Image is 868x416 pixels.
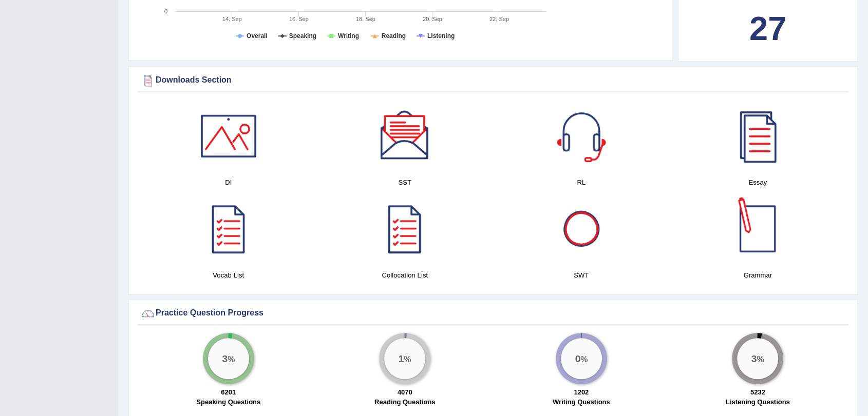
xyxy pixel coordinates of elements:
[427,32,455,39] tspan: Listening
[222,353,228,364] big: 3
[289,16,309,22] tspan: 16. Sep
[356,16,375,22] tspan: 18. Sep
[737,338,778,379] div: %
[384,338,425,379] div: %
[498,177,665,188] h4: RL
[140,73,846,88] div: Downloads Section
[398,388,412,396] strong: 4070
[382,32,406,39] tspan: Reading
[222,16,242,22] tspan: 14. Sep
[145,177,312,188] h4: DI
[399,353,404,364] big: 1
[423,16,442,22] tspan: 20. Sep
[247,32,268,39] tspan: Overall
[561,338,602,379] div: %
[749,10,786,47] b: 27
[751,353,757,364] big: 3
[289,32,316,39] tspan: Speaking
[338,32,359,39] tspan: Writing
[140,306,846,321] div: Practice Question Progress
[196,397,260,407] label: Speaking Questions
[750,388,765,396] strong: 5232
[675,270,841,281] h4: Grammar
[489,16,509,22] tspan: 22. Sep
[726,397,790,407] label: Listening Questions
[145,270,312,281] h4: Vocab List
[374,397,435,407] label: Reading Questions
[574,388,589,396] strong: 1202
[322,177,488,188] h4: SST
[575,353,580,364] big: 0
[498,270,665,281] h4: SWT
[164,8,167,14] text: 0
[208,338,249,379] div: %
[322,270,488,281] h4: Collocation List
[221,388,236,396] strong: 6201
[553,397,610,407] label: Writing Questions
[675,177,841,188] h4: Essay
